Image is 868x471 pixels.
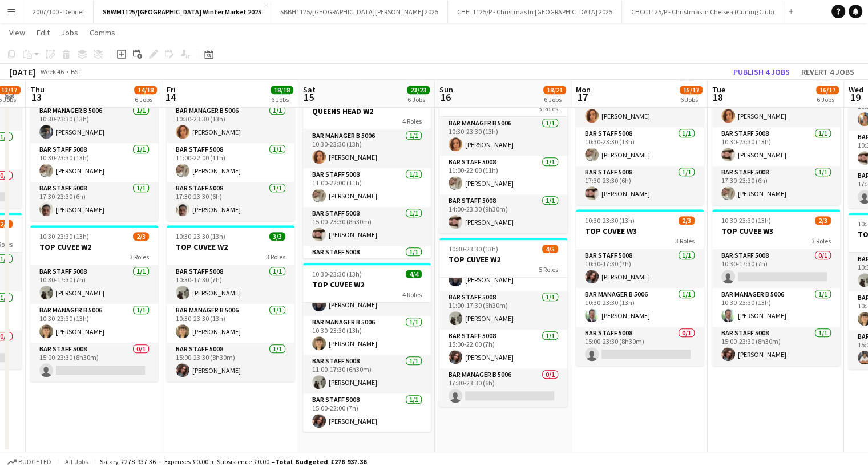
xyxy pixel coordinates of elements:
[303,355,431,393] app-card-role: Bar Staff 50081/111:00-17:30 (6h30m)[PERSON_NAME]
[130,253,149,261] span: 3 Roles
[439,238,567,407] app-job-card: 10:30-23:30 (13h)4/5TOP CUVEE W25 Roles[PERSON_NAME]Bar Staff 50081/110:30-17:30 (7h)[PERSON_NAME...
[135,95,156,104] div: 6 Jobs
[61,27,78,38] span: Jobs
[574,91,591,104] span: 17
[30,84,45,95] span: Thu
[167,182,294,221] app-card-role: Bar Staff 50081/117:30-23:30 (6h)[PERSON_NAME]
[275,457,366,466] span: Total Budgeted £278 937.36
[439,194,567,233] app-card-role: Bar Staff 50081/114:00-23:30 (9h30m)[PERSON_NAME]
[576,84,591,95] span: Mon
[167,242,294,252] h3: TOP CUVEE W2
[712,226,840,236] h3: TOP CUVEE W3
[576,249,704,288] app-card-role: Bar Staff 50081/110:30-17:30 (7h)[PERSON_NAME]
[167,304,294,343] app-card-role: Bar Manager B 50061/110:30-23:30 (13h)[PERSON_NAME]
[167,143,294,182] app-card-role: Bar Staff 50081/111:00-22:00 (11h)[PERSON_NAME]
[542,245,558,253] span: 4/5
[167,265,294,304] app-card-role: Bar Staff 50081/110:30-17:30 (7h)[PERSON_NAME]
[407,95,429,104] div: 6 Jobs
[134,86,157,94] span: 14/18
[100,457,366,466] div: Salary £278 937.36 + Expenses £0.00 + Subsistence £0.00 =
[438,91,453,104] span: 16
[449,245,498,253] span: 10:30-23:30 (13h)
[815,216,831,225] span: 2/3
[167,104,294,143] app-card-role: Bar Manager B 50061/110:30-23:30 (13h)[PERSON_NAME]
[9,27,25,38] span: View
[312,270,362,278] span: 10:30-23:30 (13h)
[303,207,431,246] app-card-role: Bar Staff 50081/115:00-23:30 (8h30m)[PERSON_NAME]
[30,64,158,221] app-job-card: 10:30-23:30 (13h)3/3QUEENS HEAD W23 RolesBar Manager B 50061/110:30-23:30 (13h)[PERSON_NAME]Bar S...
[712,166,840,205] app-card-role: Bar Staff 50081/117:30-23:30 (6h)[PERSON_NAME]
[817,95,838,104] div: 6 Jobs
[71,67,82,76] div: BST
[712,48,840,205] app-job-card: 10:30-23:30 (13h)3/3QUEENS HEAD W33 RolesBar Manager B 50061/110:30-23:30 (13h)[PERSON_NAME]Bar S...
[23,1,94,23] button: 2007/100 - Debrief
[30,182,158,221] app-card-role: Bar Staff 50081/117:30-23:30 (6h)[PERSON_NAME]
[29,91,45,104] span: 13
[439,117,567,156] app-card-role: Bar Manager B 50061/110:30-23:30 (13h)[PERSON_NAME]
[167,64,294,221] app-job-card: 10:30-23:30 (13h)3/3QUEENS HEAD W23 RolesBar Manager B 50061/110:30-23:30 (13h)[PERSON_NAME]Bar S...
[721,216,771,225] span: 10:30-23:30 (13h)
[271,86,293,94] span: 18/18
[439,77,567,233] div: 10:30-23:30 (13h)3/3QUEENS HEAD W23 RolesBar Manager B 50061/110:30-23:30 (13h)[PERSON_NAME]Bar S...
[30,343,158,381] app-card-role: Bar Staff 50080/115:00-23:30 (8h30m)
[543,86,566,94] span: 18/21
[167,343,294,381] app-card-role: Bar Staff 50081/115:00-23:30 (8h30m)[PERSON_NAME]
[303,316,431,355] app-card-role: Bar Manager B 50061/110:30-23:30 (13h)[PERSON_NAME]
[576,288,704,327] app-card-role: Bar Manager B 50061/110:30-23:30 (13h)[PERSON_NAME]
[576,209,704,366] app-job-card: 10:30-23:30 (13h)2/3TOP CUVEE W33 RolesBar Staff 50081/110:30-17:30 (7h)[PERSON_NAME]Bar Manager ...
[303,168,431,207] app-card-role: Bar Staff 50081/111:00-22:00 (11h)[PERSON_NAME]
[712,209,840,366] app-job-card: 10:30-23:30 (13h)2/3TOP CUVEE W33 RolesBar Staff 50080/110:30-17:30 (7h) Bar Manager B 50061/110:...
[63,457,90,466] span: All jobs
[576,127,704,166] app-card-role: Bar Staff 50081/110:30-23:30 (13h)[PERSON_NAME]
[30,304,158,343] app-card-role: Bar Manager B 50061/110:30-23:30 (13h)[PERSON_NAME]
[165,91,176,104] span: 14
[90,27,115,38] span: Comms
[407,86,430,94] span: 23/23
[18,458,51,466] span: Budgeted
[303,90,431,258] app-job-card: 10:30-23:30 (13h)4/4QUEENS HEAD W24 RolesBar Manager B 50061/110:30-23:30 (13h)[PERSON_NAME]Bar S...
[406,270,422,278] span: 4/4
[712,127,840,166] app-card-role: Bar Staff 50081/110:30-23:30 (13h)[PERSON_NAME]
[167,84,176,95] span: Fri
[539,104,558,113] span: 3 Roles
[576,48,704,205] app-job-card: 10:30-23:30 (13h)3/3QUEENS HEAD W33 RolesBar Manager B 50061/110:30-23:30 (13h)[PERSON_NAME]Bar S...
[85,25,120,40] a: Comms
[94,1,271,23] button: SBWM1125/[GEOGRAPHIC_DATA] Winter Market 2025
[680,86,703,94] span: 15/17
[269,232,285,241] span: 3/3
[303,129,431,168] app-card-role: Bar Manager B 50061/110:30-23:30 (13h)[PERSON_NAME]
[622,1,784,23] button: CHCC1125/P - Christmas in Chelsea (Curling Club)
[5,25,30,40] a: View
[30,225,158,381] app-job-card: 10:30-23:30 (13h)2/3TOP CUVEE W23 RolesBar Staff 50081/110:30-17:30 (7h)[PERSON_NAME]Bar Manager ...
[402,117,422,125] span: 4 Roles
[439,84,453,95] span: Sun
[271,95,293,104] div: 6 Jobs
[797,64,859,79] button: Revert 4 jobs
[439,291,567,330] app-card-role: Bar Staff 50081/111:00-17:30 (6h30m)[PERSON_NAME]
[30,104,158,143] app-card-role: Bar Manager B 50061/110:30-23:30 (13h)[PERSON_NAME]
[38,67,66,76] span: Week 46
[816,86,839,94] span: 16/17
[439,368,567,407] app-card-role: Bar Manager B 50060/117:30-23:30 (6h)
[303,263,431,432] app-job-card: 10:30-23:30 (13h)4/4TOP CUVEE W24 RolesBar Staff 50081/110:30-17:30 (7h)[PERSON_NAME]Bar Manager ...
[56,25,83,40] a: Jobs
[448,1,622,23] button: CHEL1125/P - Christmas In [GEOGRAPHIC_DATA] 2025
[439,330,567,368] app-card-role: Bar Staff 50081/115:00-22:00 (7h)[PERSON_NAME]
[585,216,635,225] span: 10:30-23:30 (13h)
[712,249,840,288] app-card-role: Bar Staff 50080/110:30-17:30 (7h)
[439,156,567,194] app-card-role: Bar Staff 50081/111:00-22:00 (11h)[PERSON_NAME]
[576,88,704,127] app-card-role: Bar Manager B 50061/110:30-23:30 (13h)[PERSON_NAME]
[30,242,158,252] h3: TOP CUVEE W2
[679,216,695,225] span: 2/3
[576,166,704,205] app-card-role: Bar Staff 50081/117:30-23:30 (6h)[PERSON_NAME]
[849,84,863,95] span: Wed
[167,225,294,381] div: 10:30-23:30 (13h)3/3TOP CUVEE W23 RolesBar Staff 50081/110:30-17:30 (7h)[PERSON_NAME]Bar Manager ...
[30,143,158,182] app-card-role: Bar Staff 50081/110:30-23:30 (13h)[PERSON_NAME]
[539,265,558,274] span: 5 Roles
[729,64,794,79] button: Publish 4 jobs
